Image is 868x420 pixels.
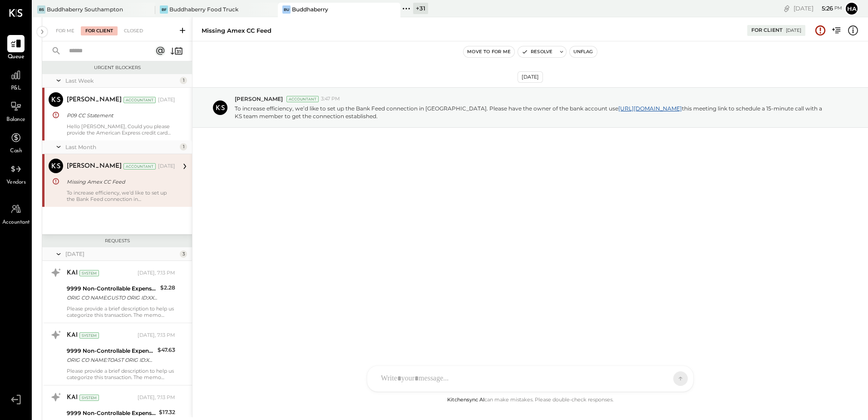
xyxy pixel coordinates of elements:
[180,77,187,84] div: 1
[158,96,175,104] div: [DATE]
[235,95,283,103] span: [PERSON_NAME]
[321,95,340,103] span: 3:47 PM
[6,116,25,124] span: Balance
[202,26,271,35] div: Missing Amex CC Feed
[65,143,178,151] div: Last Month
[138,394,175,401] div: [DATE], 7:13 PM
[67,162,122,171] div: [PERSON_NAME]
[2,219,30,227] span: Accountant
[67,111,173,120] div: P09 CC Statement
[119,26,148,35] div: Closed
[11,85,21,93] span: P&L
[67,95,122,105] div: [PERSON_NAME]
[67,190,175,202] div: To increase efficiency, we’d like to set up the Bank Feed connection in [GEOGRAPHIC_DATA]. Please...
[51,26,79,35] div: For Me
[464,46,514,57] button: Move to for me
[518,71,543,83] div: [DATE]
[292,5,328,13] div: Buddhaberry
[0,200,31,227] a: Accountant
[67,177,173,186] div: Missing Amex CC Feed
[782,4,791,13] div: copy link
[751,27,783,34] div: For Client
[67,331,78,340] div: KAI
[37,5,45,14] div: BS
[6,179,26,187] span: Vendors
[159,408,175,417] div: $17.32
[79,332,99,339] div: System
[0,98,31,124] a: Balance
[180,250,187,258] div: 3
[79,395,99,401] div: System
[158,345,175,355] div: $47.63
[81,26,118,35] div: For Client
[138,270,175,277] div: [DATE], 7:13 PM
[0,160,31,187] a: Vendors
[0,129,31,155] a: Cash
[67,269,78,278] div: KAI
[65,77,178,85] div: Last Week
[67,305,175,318] div: Please provide a brief description to help us categorize this transaction. The memo might be help...
[786,27,801,34] div: [DATE]
[180,143,187,150] div: 1
[123,97,156,103] div: Accountant
[413,3,428,14] div: + 31
[794,4,842,13] div: [DATE]
[169,5,238,13] div: Buddhaberry Food Truck
[0,66,31,93] a: P&L
[158,163,175,170] div: [DATE]
[286,96,319,102] div: Accountant
[67,346,155,355] div: 9999 Non-Controllable Expenses:Other Income and Expenses:To Be Classified P&L
[844,1,859,16] button: Ha
[67,393,78,402] div: KAI
[47,65,187,71] div: Urgent Blockers
[123,163,156,170] div: Accountant
[138,332,175,339] div: [DATE], 7:13 PM
[47,5,123,13] div: Buddhaberry Southampton
[10,147,22,155] span: Cash
[67,123,175,136] div: Hello [PERSON_NAME], Could you please provide the American Express credit card statement for peri...
[67,293,158,302] div: ORIG CO NAME:GUSTO ORIG ID:XXXXXX2850 DESC DATE:251007 CO ENTRY DESCR:TAX XX5023SEC:CCD TRACE#:XX...
[65,250,178,258] div: [DATE]
[67,284,158,293] div: 9999 Non-Controllable Expenses:Other Income and Expenses:To Be Classified P&L
[518,46,556,57] button: Resolve
[67,355,155,365] div: ORIG CO NAME:TOAST ORIG ID:XXXXXX1001 DESC DATE:[DATE] CO ENTRY DESCR:EOM Sep 30SEC:CCD TRACE#:XX...
[160,5,168,14] div: BF
[79,270,99,276] div: System
[618,105,682,112] a: [URL][DOMAIN_NAME]
[570,46,597,57] button: Unflag
[282,5,291,14] div: Bu
[235,105,829,120] p: To increase efficiency, we’d like to set up the Bank Feed connection in [GEOGRAPHIC_DATA]. Please...
[8,53,25,61] span: Queue
[0,35,31,61] a: Queue
[67,409,156,418] div: 9999 Non-Controllable Expenses:Other Income and Expenses:To Be Classified P&L
[160,283,175,292] div: $2.28
[47,238,187,244] div: Requests
[67,368,175,380] div: Please provide a brief description to help us categorize this transaction. The memo might be help...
